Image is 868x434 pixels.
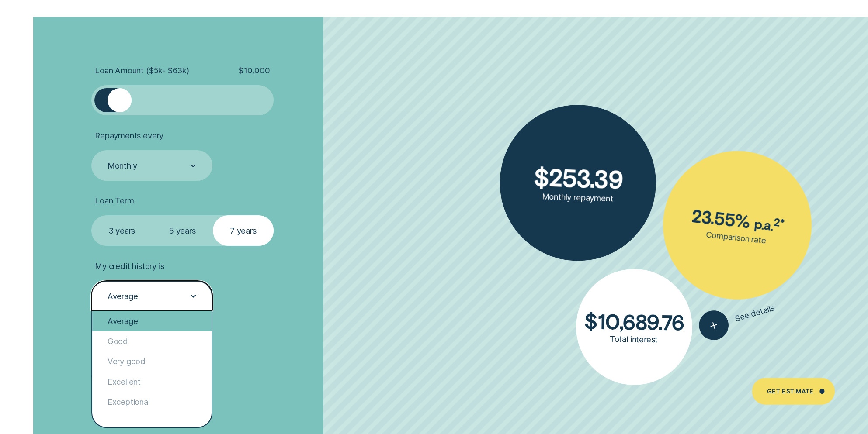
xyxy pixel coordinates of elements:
label: 3 years [91,215,152,245]
span: Repayments every [95,131,163,141]
div: Excellent [92,372,212,392]
div: Average [108,291,138,301]
div: Exceptional [92,392,212,412]
a: Get Estimate [752,378,835,405]
div: Good [92,331,212,351]
div: Very good [92,351,212,372]
span: Loan Amount ( $5k - $63k ) [95,65,190,76]
span: Loan Term [95,196,134,206]
label: 5 years [152,215,213,245]
span: $ 10,000 [239,65,270,76]
span: See details [734,303,776,324]
div: Average [92,311,212,331]
div: Monthly [108,161,137,171]
label: 7 years [213,215,274,245]
button: See details [696,293,778,344]
span: My credit history is [95,261,164,271]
